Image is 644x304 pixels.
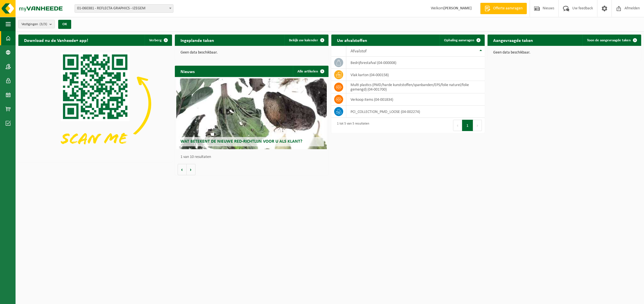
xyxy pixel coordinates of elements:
h2: Aangevraagde taken [488,35,539,46]
a: Bekijk uw kalender [284,35,328,46]
span: Toon de aangevraagde taken [587,38,631,42]
a: Wat betekent de nieuwe RED-richtlijn voor u als klant? [176,78,327,149]
span: Bekijk uw kalender [289,38,318,42]
td: PCI_COLLECTION_PMD_LOOSE (04-002274) [346,106,485,118]
span: 01-060381 - REFLECTA GRAPHICS - IZEGEM [75,5,173,12]
button: Vestigingen(3/3) [18,20,55,28]
a: Offerte aanvragen [480,3,527,14]
button: Volgende [187,164,195,175]
span: Afvalstof [351,49,367,53]
a: Ophaling aanvragen [440,35,484,46]
p: Geen data beschikbaar. [180,51,323,55]
button: Vorige [178,164,187,175]
button: 1 [462,120,473,131]
p: Geen data beschikbaar. [493,51,636,55]
h2: Nieuws [175,66,200,77]
span: Ophaling aanvragen [444,38,474,42]
button: Previous [453,120,462,131]
span: Wat betekent de nieuwe RED-richtlijn voor u als klant? [180,139,302,144]
a: Alle artikelen [293,66,328,77]
img: Download de VHEPlus App [18,46,172,161]
td: vlak karton (04-000158) [346,69,485,81]
a: Toon de aangevraagde taken [582,35,641,46]
button: Verberg [145,35,171,46]
td: bedrijfsrestafval (04-000008) [346,57,485,69]
span: Vestigingen [21,20,47,29]
td: verkoop items (04-001834) [346,93,485,106]
span: Offerte aanvragen [492,6,524,11]
p: 1 van 10 resultaten [180,155,326,159]
span: Verberg [149,38,162,42]
h2: Ingeplande taken [175,35,220,46]
h2: Uw afvalstoffen [331,35,373,46]
td: multi plastics (PMD/harde kunststoffen/spanbanden/EPS/folie naturel/folie gemengd) (04-001700) [346,81,485,93]
button: OK [58,20,71,29]
div: 1 tot 5 van 5 resultaten [334,119,369,132]
strong: [PERSON_NAME] [443,6,472,10]
count: (3/3) [40,22,47,26]
button: Next [473,120,482,131]
h2: Download nu de Vanheede+ app! [18,35,94,46]
span: 01-060381 - REFLECTA GRAPHICS - IZEGEM [75,4,173,13]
